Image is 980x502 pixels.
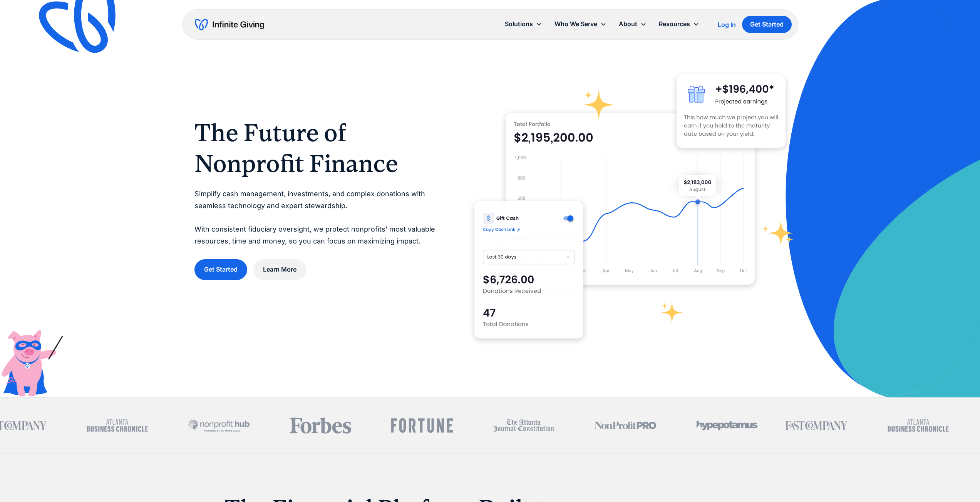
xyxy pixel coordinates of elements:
img: fundraising star [762,221,794,245]
div: Solutions [499,16,548,32]
p: Simplify cash management, investments, and complex donations with seamless technology and expert ... [194,188,444,247]
a: home [195,18,264,31]
img: nonprofit donation platform [506,113,755,285]
a: Learn More [253,259,306,280]
a: Log In [718,20,736,29]
h1: The Future of Nonprofit Finance [194,117,444,179]
div: Who We Serve [548,16,613,32]
div: Resources [653,16,705,32]
div: Resources [659,19,690,29]
div: Log In [718,22,736,28]
a: Get Started [194,259,247,280]
a: Get Started [742,16,792,33]
div: Who We Serve [554,19,597,29]
div: About [619,19,637,29]
div: About [613,16,653,32]
div: Solutions [505,19,533,29]
img: donation software for nonprofits [474,201,583,339]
